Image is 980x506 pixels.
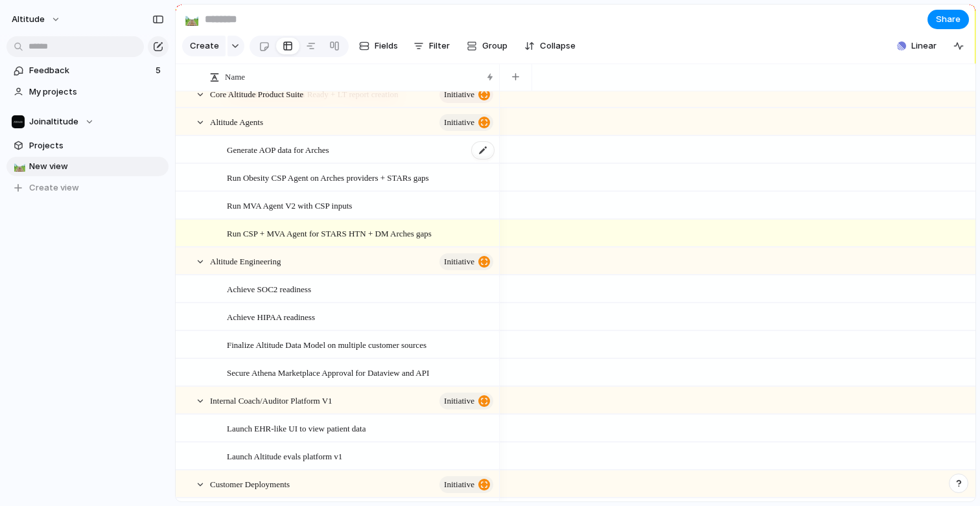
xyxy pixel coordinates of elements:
[227,198,352,213] span: Run MVA Agent V2 with CSP inputs
[227,309,315,324] span: Achieve HIPAA readiness
[375,40,398,52] span: Fields
[29,139,164,152] span: Projects
[190,40,219,52] span: Create
[439,114,493,131] button: initiative
[911,40,937,52] span: Linear
[210,86,303,101] span: Core Altitude Product Suite
[444,392,474,410] span: initiative
[439,393,493,409] button: initiative
[227,420,366,435] span: Launch EHR-like UI to view patient data
[6,61,169,80] a: Feedback5
[429,40,450,52] span: Filter
[225,71,245,84] span: Name
[439,476,493,493] button: initiative
[210,393,332,408] span: Internal Coach/Auditor Platform V1
[12,13,45,26] span: Altitude
[6,136,169,155] a: Projects
[182,36,226,56] button: Create
[181,9,202,30] button: 🛤️
[227,337,426,352] span: Finalize Altitude Data Model on multiple customer sources
[6,82,169,102] a: My projects
[444,476,474,494] span: initiative
[6,178,169,198] button: Create view
[227,225,432,240] span: Run CSP + MVA Agent for STARS HTN + DM Arches gaps
[892,36,942,56] button: Linear
[6,157,169,176] a: 🛤️New view
[927,10,969,29] button: Share
[12,160,25,173] button: 🛤️
[444,86,474,104] span: initiative
[156,64,163,77] span: 5
[227,365,429,380] span: Secure Athena Marketplace Approval for Dataview and API
[439,253,493,270] button: initiative
[540,40,576,52] span: Collapse
[14,159,23,174] div: 🛤️
[210,253,281,268] span: Altitude Engineering
[408,36,455,56] button: Filter
[185,10,199,28] div: 🛤️
[444,113,474,132] span: initiative
[227,448,342,463] span: Launch Altitude evals platform v1
[519,36,581,56] button: Collapse
[29,160,164,173] span: New view
[227,170,429,185] span: Run Obesity CSP Agent on Arches providers + STARs gaps
[6,9,67,30] button: Altitude
[227,142,329,157] span: Generate AOP data for Arches
[444,253,474,271] span: initiative
[460,36,514,56] button: Group
[29,181,79,194] span: Create view
[227,281,311,296] span: Achieve SOC2 readiness
[482,40,507,52] span: Group
[439,86,493,103] button: initiative
[6,112,169,132] button: Joinaltitude
[210,114,263,129] span: Altitude Agents
[936,13,961,26] span: Share
[29,115,78,128] span: Joinaltitude
[210,476,290,491] span: Customer Deployments
[354,36,403,56] button: Fields
[29,64,152,77] span: Feedback
[29,86,164,98] span: My projects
